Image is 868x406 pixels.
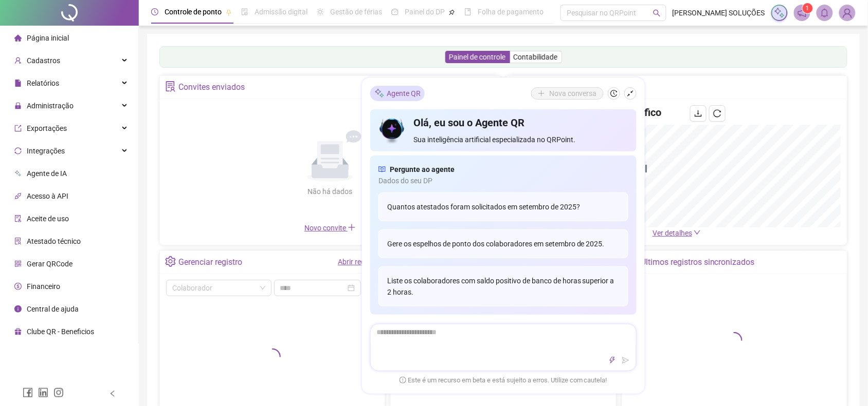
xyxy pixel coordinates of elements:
span: Atestado técnico [27,237,81,245]
span: Página inicial [27,34,69,42]
span: Cadastros [27,56,60,65]
span: setting [165,256,176,267]
span: home [14,34,22,42]
span: Ver detalhes [653,229,692,237]
span: file-done [241,8,248,15]
span: Dados do seu DP [378,175,628,186]
div: Quantos atestados foram solicitados em setembro de 2025? [378,192,628,221]
div: Gere os espelhos de ponto dos colaboradores em setembro de 2025. [378,229,628,258]
span: plus [348,223,356,231]
span: dollar [14,283,22,290]
span: bell [820,8,829,17]
span: lock [14,102,22,109]
span: search [653,9,661,17]
span: [PERSON_NAME] SOLUÇÕES [673,7,765,18]
div: Agente QR [370,86,425,101]
span: qrcode [14,260,22,267]
div: Convites enviados [178,79,245,96]
span: instagram [53,388,64,398]
button: Nova conversa [531,87,604,100]
img: 15382 [840,5,855,21]
button: send [620,354,632,366]
span: export [14,125,22,132]
div: Gerenciar registro [178,254,242,271]
span: facebook [23,388,33,398]
span: exclamation-circle [400,376,406,383]
a: Abrir registro [338,258,379,266]
span: Admissão digital [255,8,308,16]
span: Relatórios [27,79,59,87]
span: api [14,192,22,200]
span: Gerar QRCode [27,260,73,268]
div: Não há dados [283,186,377,197]
span: Painel do DP [405,8,445,16]
span: notification [798,8,807,17]
span: Pergunte ao agente [390,164,455,175]
span: Folha de pagamento [478,8,544,16]
span: Novo convite [304,224,356,232]
span: Sua inteligência artificial especializada no QRPoint. [414,134,628,145]
button: thunderbolt [606,354,619,366]
span: download [694,109,702,118]
span: Painel de controle [449,53,506,61]
span: Exportações [27,124,67,132]
img: icon [378,115,406,145]
span: Administração [27,102,74,110]
span: Contabilidade [514,53,558,61]
span: Clube QR - Beneficios [27,327,94,336]
span: user-add [14,57,22,64]
span: read [378,164,386,175]
span: down [694,229,701,236]
span: audit [14,215,22,222]
span: sync [14,147,22,154]
img: sparkle-icon.fc2bf0ac1784a2077858766a79e2daf3.svg [374,88,385,99]
sup: 1 [803,3,813,13]
span: gift [14,328,22,335]
span: file [14,80,22,87]
a: Ver detalhes down [653,229,701,237]
span: Aceite de uso [27,215,69,223]
span: pushpin [449,9,455,15]
span: Central de ajuda [27,305,79,313]
span: 1 [806,5,810,12]
span: info-circle [14,305,22,313]
h4: Gráfico [628,105,662,120]
span: thunderbolt [609,357,616,364]
span: Acesso à API [27,192,68,200]
span: left [109,390,116,397]
span: loading [264,349,281,365]
span: book [464,8,472,15]
span: dashboard [391,8,399,15]
span: Integrações [27,147,65,155]
span: Controle de ponto [165,8,222,16]
span: Este é um recurso em beta e está sujeito a erros. Utilize com cautela! [400,375,607,385]
span: solution [14,238,22,245]
span: sun [317,8,324,15]
span: reload [713,109,721,118]
span: Financeiro [27,282,60,291]
span: history [610,90,618,97]
span: pushpin [226,9,232,15]
span: linkedin [38,388,48,398]
span: shrink [627,90,634,97]
img: sparkle-icon.fc2bf0ac1784a2077858766a79e2daf3.svg [774,7,785,18]
span: solution [165,81,176,92]
span: Gestão de férias [330,8,382,16]
div: Últimos registros sincronizados [641,254,755,271]
span: loading [726,332,743,349]
div: Liste os colaboradores com saldo positivo de banco de horas superior a 2 horas. [378,266,628,306]
h4: Olá, eu sou o Agente QR [414,115,628,130]
span: Agente de IA [27,169,67,178]
span: clock-circle [151,8,158,15]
